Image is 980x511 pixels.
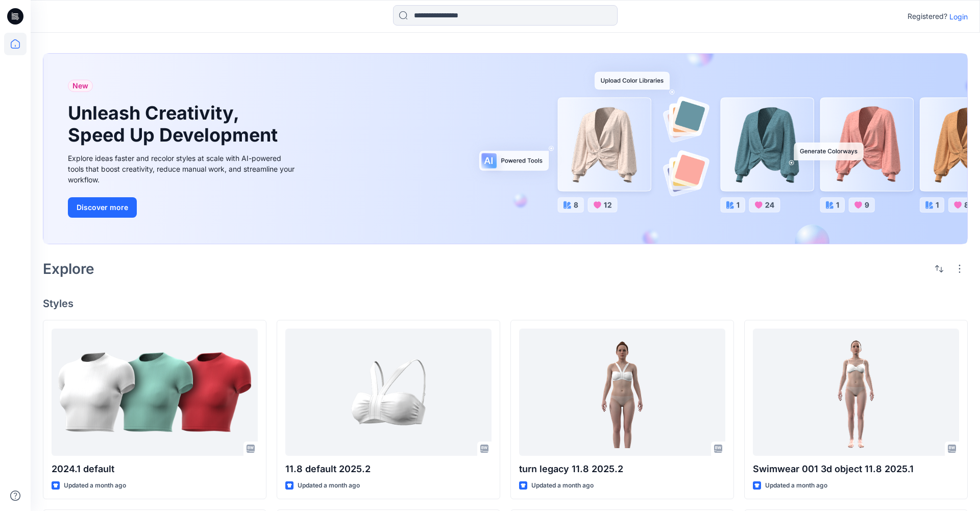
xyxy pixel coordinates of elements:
[68,102,282,146] h1: Unleash Creativity, Speed Up Development
[949,11,968,22] p: Login
[285,462,492,476] p: 11.8 default 2025.2
[765,480,827,491] p: Updated a month ago
[52,329,258,456] a: 2024.1 default
[519,462,725,476] p: turn legacy 11.8 2025.2
[68,197,137,218] button: Discover more
[753,329,959,456] a: Swimwear 001 3d object 11.8 2025.1
[68,153,298,185] div: Explore ideas faster and recolor styles at scale with AI-powered tools that boost creativity, red...
[68,197,298,218] a: Discover more
[285,329,492,456] a: 11.8 default 2025.2
[908,10,947,22] p: Registered?
[519,329,725,456] a: turn legacy 11.8 2025.2
[753,462,959,476] p: Swimwear 001 3d object 11.8 2025.1
[298,480,360,491] p: Updated a month ago
[531,480,594,491] p: Updated a month ago
[43,261,94,277] h2: Explore
[72,80,88,92] span: New
[64,480,126,491] p: Updated a month ago
[52,462,258,476] p: 2024.1 default
[43,297,968,310] h4: Styles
